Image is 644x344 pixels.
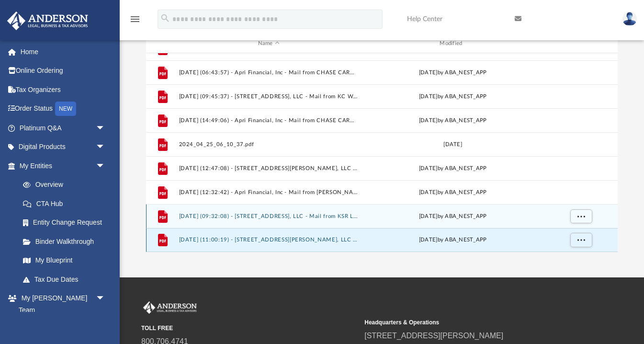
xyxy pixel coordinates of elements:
[141,301,199,314] img: Anderson Advisors Platinum Portal
[363,92,543,101] div: [DATE] by ABA_NEST_APP
[13,175,120,195] a: Overview
[570,66,592,80] button: More options
[129,18,141,25] a: menu
[178,39,358,48] div: Name
[364,332,503,340] a: [STREET_ADDRESS][PERSON_NAME]
[179,189,359,195] button: [DATE] (12:32:42) - Apri Financial, Inc - Mail from [PERSON_NAME].pdf
[570,161,592,176] button: More options
[363,188,543,197] div: [DATE] by ABA_NEST_APP
[55,102,76,116] div: NEW
[179,117,359,124] button: [DATE] (14:49:06) - Apri Financial, Inc - Mail from CHASE CARD SERVICES.pdf
[13,251,115,270] a: My Blueprint
[570,138,592,152] button: More options
[7,138,120,157] a: Digital Productsarrow_drop_down
[96,156,115,176] span: arrow_drop_down
[179,69,359,76] button: [DATE] (06:43:57) - Apri Financial, Inc - Mail from CHASE CARD SERVICES.pdf
[96,289,115,309] span: arrow_drop_down
[160,13,170,23] i: search
[363,140,543,149] div: [DATE]
[13,232,120,251] a: Binder Walkthrough
[4,11,91,30] img: Anderson Advisors Platinum Portal
[570,90,592,104] button: More options
[363,116,543,125] div: [DATE] by ABA_NEST_APP
[362,39,542,48] div: Modified
[364,318,581,327] small: Headquarters & Operations
[363,236,543,245] div: [DATE] by ABA_NEST_APP
[363,212,543,221] div: [DATE] by ABA_NEST_APP
[7,42,120,61] a: Home
[179,165,359,172] button: [DATE] (12:47:08) - [STREET_ADDRESS][PERSON_NAME], LLC - Mail from Investors Title Insurance Comp...
[179,93,359,100] button: [DATE] (09:45:37) - [STREET_ADDRESS], LLC - Mail from KC WATER.pdf
[570,233,592,248] button: More options
[129,13,141,25] i: menu
[13,213,120,232] a: Entity Change Request
[96,118,115,138] span: arrow_drop_down
[570,114,592,128] button: More options
[179,213,359,219] button: [DATE] (09:32:08) - [STREET_ADDRESS], LLC - Mail from KSR LLC.pdf
[150,39,174,48] div: id
[547,39,614,48] div: id
[363,164,543,173] div: [DATE] by ABA_NEST_APP
[13,194,120,213] a: CTA Hub
[7,289,115,320] a: My [PERSON_NAME] Teamarrow_drop_down
[13,270,120,289] a: Tax Due Dates
[363,69,543,77] div: [DATE] by ABA_NEST_APP
[7,156,120,175] a: My Entitiesarrow_drop_down
[141,324,358,333] small: TOLL FREE
[7,61,120,80] a: Online Ordering
[622,12,637,26] img: User Pic
[96,138,115,157] span: arrow_drop_down
[146,53,618,252] div: grid
[179,141,359,148] button: 2024_04_25_06_10_37.pdf
[179,237,359,243] button: [DATE] (11:00:19) - [STREET_ADDRESS][PERSON_NAME], LLC - Mail from ROWAN COUNTY TAX COLLECTOR.pdf
[7,99,120,119] a: Order StatusNEW
[570,185,592,200] button: More options
[570,209,592,224] button: More options
[7,80,120,99] a: Tax Organizers
[7,118,120,138] a: Platinum Q&Aarrow_drop_down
